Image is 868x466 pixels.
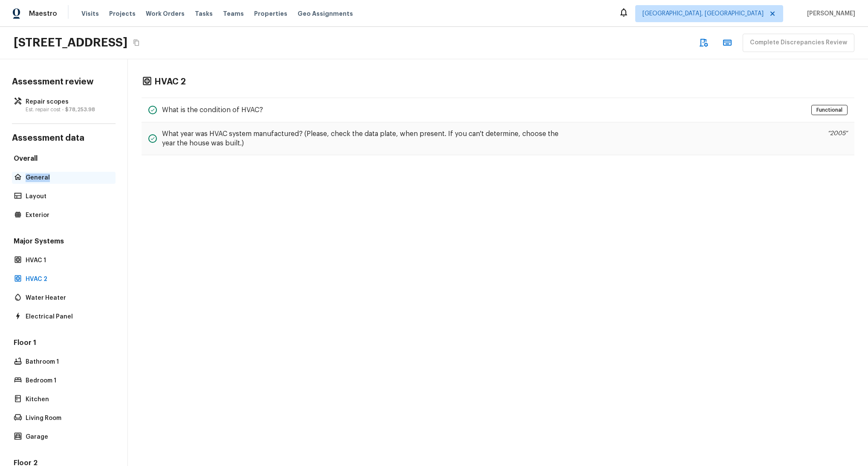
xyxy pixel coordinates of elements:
p: HVAC 2 [26,275,110,284]
p: HVAC 1 [26,256,110,265]
span: Tasks [195,11,213,17]
p: Garage [26,433,110,441]
span: Visits [81,9,99,18]
span: [PERSON_NAME] [804,9,855,18]
p: Est. repair cost - [26,106,110,113]
h4: HVAC 2 [154,76,186,87]
p: Layout [26,192,110,201]
p: Exterior [26,211,110,220]
p: Living Room [26,414,110,423]
span: Work Orders [146,9,185,18]
h5: Major Systems [12,237,116,248]
span: Teams [223,9,244,18]
p: Water Heater [26,294,110,302]
p: General [26,174,110,182]
h5: Floor 1 [12,338,116,349]
button: Copy Address [131,37,142,48]
p: Bedroom 1 [26,376,110,385]
span: Functional [813,106,845,114]
h5: What year was HVAC system manufactured? (Please, check the data plate, when present. If you can't... [162,129,568,148]
p: Kitchen [26,395,110,404]
p: “ 2005 “ [827,129,848,138]
span: Geo Assignments [298,9,353,18]
h5: What is the condition of HVAC? [162,105,263,115]
h2: [STREET_ADDRESS] [14,35,127,50]
h4: Assessment review [12,76,116,87]
p: Bathroom 1 [26,358,110,366]
span: $78,253.98 [65,107,95,112]
span: Properties [254,9,287,18]
p: Electrical Panel [26,313,110,321]
h4: Assessment data [12,133,116,145]
h5: Overall [12,154,116,165]
span: Maestro [29,9,57,18]
span: Projects [109,9,136,18]
p: Repair scopes [26,98,110,106]
span: [GEOGRAPHIC_DATA], [GEOGRAPHIC_DATA] [642,9,764,18]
